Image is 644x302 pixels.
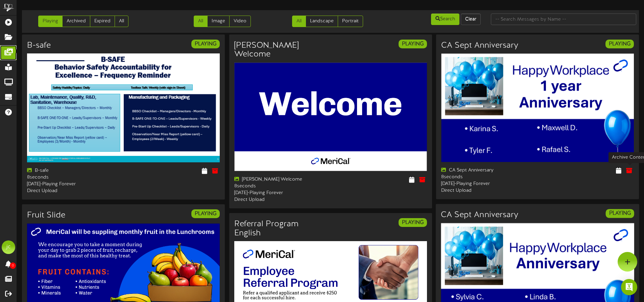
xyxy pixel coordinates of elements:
a: Expired [90,16,115,27]
input: -- Search Messages by Name -- [491,14,636,25]
a: Archived [62,16,90,27]
strong: PLAYING [402,41,424,47]
div: [PERSON_NAME] Welcome [234,176,326,183]
div: jc [2,240,15,254]
a: Landscape [306,16,338,27]
div: Direct Upload [27,188,118,194]
a: All [292,16,306,27]
h3: Fruit Slide [27,211,65,220]
h3: CA Sept Anniversary [441,211,518,219]
div: [DATE] - Playing Forever [441,181,532,187]
div: CA Sept Anniversary [441,167,532,174]
span: 0 [10,262,16,269]
h3: [PERSON_NAME] Welcome [234,41,326,59]
img: df45795f-e6d9-49ea-8601-ea2953904395.png [234,63,427,171]
a: All [115,16,128,27]
a: Video [229,16,251,27]
img: be61e76a-e2c2-4732-aceb-2bd3814a2bc3.png [27,53,220,162]
div: [DATE] - Playing Forever [27,181,118,188]
div: 8 seconds [234,183,326,190]
strong: PLAYING [195,41,216,47]
h3: B-safe [27,41,51,50]
button: Clear [461,14,481,25]
a: Playing [38,16,63,27]
strong: PLAYING [402,219,424,226]
div: 8 seconds [27,174,118,181]
div: [DATE] - Playing Forever [234,190,326,196]
strong: PLAYING [609,41,630,47]
button: Search [431,14,459,25]
h3: Referral Program English [234,220,326,238]
a: All [194,16,208,27]
div: Direct Upload [234,196,326,203]
img: adf2d2f5-a4f9-43f5-8aa9-bc36b99b344f.png [441,53,634,162]
strong: PLAYING [195,211,216,217]
div: Open Intercom Messenger [621,279,637,295]
div: B-safe [27,167,118,174]
strong: PLAYING [609,210,631,216]
h3: CA Sept Anniversary [441,41,518,50]
div: Direct Upload [441,187,532,194]
a: Image [207,16,230,27]
a: Portrait [338,16,363,27]
div: 8 seconds [441,174,532,181]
